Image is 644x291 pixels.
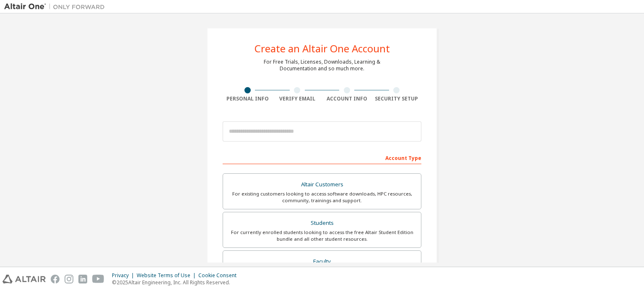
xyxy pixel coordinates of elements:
div: Create an Altair One Account [254,44,390,54]
img: facebook.svg [51,275,60,283]
div: Account Type [223,151,421,164]
div: Verify Email [273,95,322,102]
div: Account Info [322,95,372,102]
p: © 2025 Altair Engineering, Inc. All Rights Reserved. [112,279,241,286]
img: youtube.svg [92,275,104,283]
img: altair_logo.svg [3,275,46,283]
img: instagram.svg [65,275,73,283]
div: Security Setup [372,95,422,102]
div: For currently enrolled students looking to access the free Altair Student Edition bundle and all ... [228,229,416,242]
div: Altair Customers [228,179,416,191]
div: Students [228,217,416,229]
div: For Free Trials, Licenses, Downloads, Learning & Documentation and so much more. [264,59,380,72]
div: Website Terms of Use [137,272,198,279]
div: Privacy [112,272,137,279]
div: Cookie Consent [198,272,241,279]
div: For existing customers looking to access software downloads, HPC resources, community, trainings ... [228,191,416,204]
div: Personal Info [223,95,273,102]
div: Faculty [228,256,416,268]
img: Altair One [4,3,109,11]
img: linkedin.svg [78,275,87,283]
